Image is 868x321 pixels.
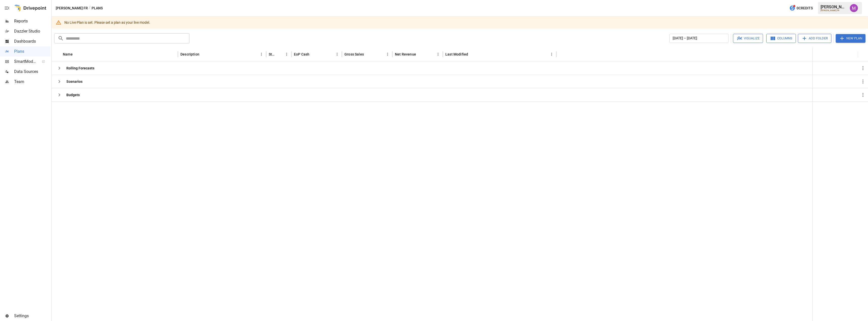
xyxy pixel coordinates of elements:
button: Columns [766,34,796,43]
button: 0Credits [787,4,815,13]
span: Data Sources [14,69,50,75]
button: Sort [469,51,476,58]
button: Visualize [733,34,763,43]
button: Sort [276,51,283,58]
div: Gross Sales [344,52,364,56]
button: Sort [364,51,371,58]
button: Status column menu [283,51,290,58]
span: Team [14,79,50,85]
button: New Plan [836,34,865,43]
span: Dazzler Studio [14,28,50,34]
div: Status [269,52,276,56]
button: Sort [73,51,80,58]
div: Last Modified [445,52,468,56]
span: ™ [36,58,40,64]
button: Sort [417,51,424,58]
img: Umer Muhammed [850,4,858,12]
div: No Live Plan is set. Please set a plan as your live model. [64,18,150,27]
b: Rolling Forecasts [66,66,94,71]
button: Sort [200,51,207,58]
div: EoP Cash [294,52,309,56]
div: [PERSON_NAME] FR [821,9,847,12]
span: Dashboards [14,38,50,44]
b: Budgets [66,92,80,97]
button: Gross Sales column menu [384,51,391,58]
b: Scenarios [66,79,83,84]
button: Sort [861,51,868,58]
span: 0 Credits [797,5,813,11]
button: Add Folder [798,34,831,43]
button: EoP Cash column menu [334,51,341,58]
span: Settings [14,313,50,319]
div: Name [63,52,73,56]
span: SmartModel [14,59,36,65]
button: Description column menu [258,51,265,58]
button: Net Revenue column menu [435,51,442,58]
button: [PERSON_NAME] FR [56,5,88,11]
span: Reports [14,18,50,24]
button: [DATE] – [DATE] [669,34,729,43]
div: Description [180,52,199,56]
div: [PERSON_NAME] [821,5,847,9]
button: Sort [310,51,317,58]
div: Net Revenue [395,52,416,56]
div: / [89,5,91,11]
button: Last Modified column menu [548,51,555,58]
span: Plans [14,48,50,55]
button: Umer Muhammed [847,1,861,15]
